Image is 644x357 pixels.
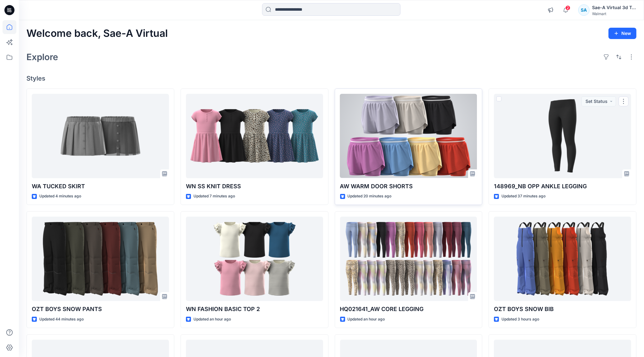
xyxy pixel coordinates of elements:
p: Updated 44 minutes ago [39,316,84,323]
a: OZT BOYS SNOW PANTS [32,217,169,301]
h4: Styles [26,75,636,82]
p: WA TUCKED SKIRT [32,182,169,191]
p: Updated an hour ago [348,316,385,323]
span: 2 [565,5,570,10]
div: Walmart [592,11,636,16]
p: Updated 7 minutes ago [193,193,235,200]
p: Updated an hour ago [193,316,231,323]
a: HQ021641_AW CORE LEGGING [340,217,477,301]
p: WN SS KNIT DRESS [186,182,323,191]
a: OZT BOYS SNOW BIB [494,217,631,301]
div: SA [578,4,590,16]
p: Updated 37 minutes ago [501,193,546,200]
h2: Welcome back, Sae-A Virtual [26,28,168,39]
p: OZT BOYS SNOW PANTS [32,305,169,314]
a: WN SS KNIT DRESS [186,94,323,178]
a: WA TUCKED SKIRT [32,94,169,178]
p: Updated 3 hours ago [501,316,539,323]
h2: Explore [26,52,58,62]
p: HQ021641_AW CORE LEGGING [340,305,477,314]
p: Updated 4 minutes ago [39,193,81,200]
p: 148969_NB OPP ANKLE LEGGING [494,182,631,191]
a: 148969_NB OPP ANKLE LEGGING [494,94,631,178]
button: New [608,28,636,39]
a: WN FASHION BASIC TOP 2 [186,217,323,301]
p: WN FASHION BASIC TOP 2 [186,305,323,314]
p: AW WARM DOOR SHORTS [340,182,477,191]
p: Updated 20 minutes ago [348,193,392,200]
p: OZT BOYS SNOW BIB [494,305,631,314]
div: Sae-A Virtual 3d Team [592,4,636,11]
a: AW WARM DOOR SHORTS [340,94,477,178]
